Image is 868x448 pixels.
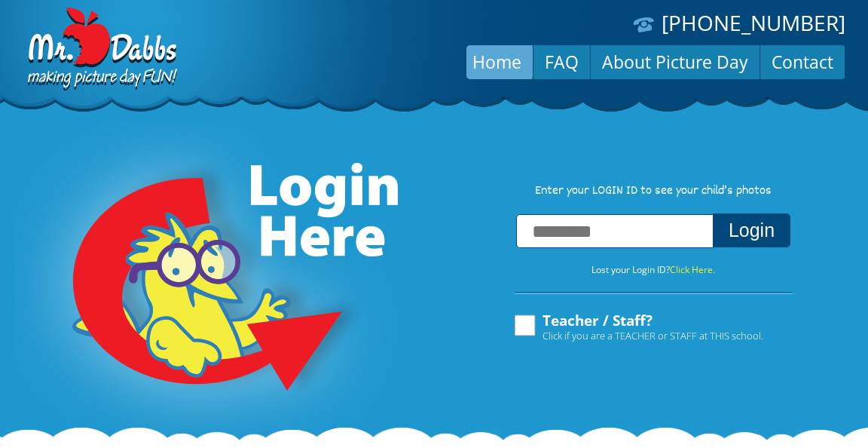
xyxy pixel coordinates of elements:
[533,44,590,80] a: FAQ
[512,313,763,342] label: Teacher / Staff?
[542,328,763,343] span: Click if you are a TEACHER or STAFF at THIS school.
[15,124,401,441] img: Login Here
[23,8,179,92] img: Dabbs Company
[662,8,845,37] a: [PHONE_NUMBER]
[461,44,533,80] a: Home
[713,213,790,247] button: Login
[670,263,715,276] a: Click Here.
[591,44,759,80] a: About Picture Day
[760,44,845,80] a: Contact
[499,183,808,200] p: Enter your LOGIN ID to see your child’s photos
[499,262,808,278] p: Lost your Login ID?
